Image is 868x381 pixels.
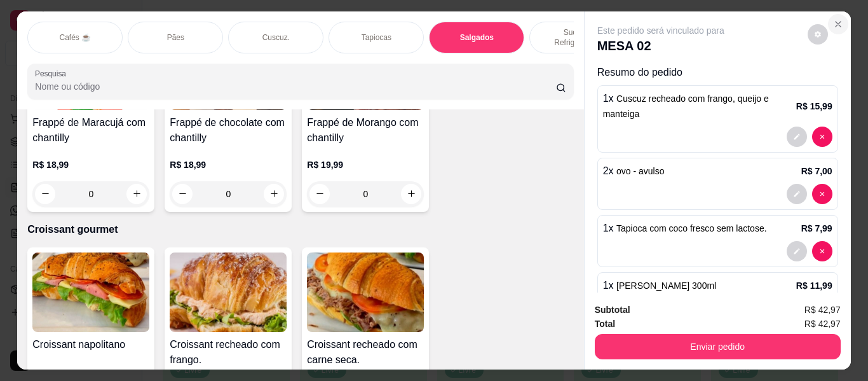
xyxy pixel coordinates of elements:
[170,337,287,368] h4: Croissant recheado com frango.
[808,24,828,45] button: decrease-product-quantity
[309,184,330,204] button: decrease-product-quantity
[616,223,767,233] span: Tapioca com coco fresco sem lactose.
[172,184,193,204] button: decrease-product-quantity
[603,163,665,179] p: 2 x
[801,222,832,235] p: R$ 7,99
[603,91,796,121] p: 1 x
[460,32,494,43] p: Salgados
[59,32,91,43] p: Cafés ☕
[307,158,424,171] p: R$ 19,99
[35,68,71,79] label: Pesquisa
[27,222,573,237] p: Croissant gourmet
[812,127,832,147] button: decrease-product-quantity
[812,241,832,261] button: decrease-product-quantity
[401,184,421,204] button: increase-product-quantity
[603,221,767,236] p: 1 x
[595,305,630,315] strong: Subtotal
[804,303,841,317] span: R$ 42,97
[32,253,149,332] img: product-image
[307,337,424,368] h4: Croissant recheado com carne seca.
[787,127,807,147] button: decrease-product-quantity
[603,278,717,293] p: 1 x
[126,184,147,204] button: increase-product-quantity
[597,37,724,55] p: MESA 02
[362,32,391,43] p: Tapiocas
[616,281,716,291] span: [PERSON_NAME] 300ml
[170,115,287,146] h4: Frappé de chocolate com chantilly
[264,184,284,204] button: increase-product-quantity
[540,27,614,48] p: Sucos e Refrigerantes
[595,334,841,359] button: Enviar pedido
[170,253,287,332] img: product-image
[167,32,184,43] p: Pães
[32,158,149,171] p: R$ 18,99
[35,184,55,204] button: decrease-product-quantity
[796,100,832,113] p: R$ 15,99
[32,337,149,352] h4: Croissant napolitano
[597,24,724,37] p: Este pedido será vinculado para
[787,241,807,261] button: decrease-product-quantity
[595,319,615,329] strong: Total
[787,184,807,204] button: decrease-product-quantity
[32,115,149,146] h4: Frappé de Maracujá com chantilly
[262,32,290,43] p: Cuscuz.
[597,65,838,80] p: Resumo do pedido
[307,253,424,332] img: product-image
[828,14,848,34] button: Close
[796,279,832,292] p: R$ 11,99
[307,115,424,146] h4: Frappé de Morango com chantilly
[616,166,664,176] span: ovo - avulso
[801,165,832,177] p: R$ 7,00
[804,317,841,331] span: R$ 42,97
[35,80,556,93] input: Pesquisa
[170,158,287,171] p: R$ 18,99
[603,94,769,119] span: Cuscuz recheado com frango, queijo e manteiga
[812,184,832,204] button: decrease-product-quantity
